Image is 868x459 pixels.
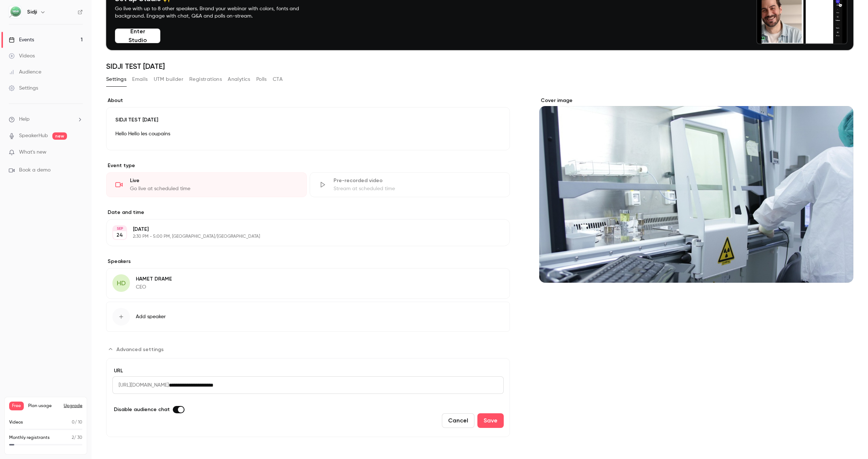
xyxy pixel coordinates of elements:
span: Help [19,116,30,123]
div: LiveGo live at scheduled time [106,172,307,197]
h1: SIDJI TEST [DATE] [106,62,853,71]
p: SIDJI TEST [DATE] [115,116,501,124]
div: Stream at scheduled time [334,185,501,192]
button: Advanced settings [106,343,168,355]
p: Monthly registrants [9,434,50,441]
p: [DATE] [133,226,471,233]
label: Cover image [539,97,853,104]
label: Date and time [106,209,510,216]
span: Add speaker [136,313,166,320]
button: Registrations [189,74,222,85]
div: Go live at scheduled time [130,185,298,192]
button: Enter Studio [115,29,160,43]
div: Settings [9,84,38,92]
p: Videos [9,419,23,426]
img: Sidji [9,6,21,18]
span: Book a demo [19,166,51,174]
span: 0 [72,420,75,425]
label: Speakers [106,258,510,265]
button: CTA [273,74,283,85]
p: Hello Hello les coupains [115,129,501,138]
button: Polls [256,74,267,85]
span: [URL][DOMAIN_NAME] [112,376,169,394]
label: URL [112,367,504,375]
p: Go live with up to 8 other speakers. Brand your webinar with colors, fonts and background. Engage... [115,5,316,20]
span: HD [117,278,126,288]
span: 2 [72,436,74,440]
button: Cancel [442,413,474,428]
p: 2:30 PM - 5:00 PM, [GEOGRAPHIC_DATA]/[GEOGRAPHIC_DATA] [133,234,471,240]
p: / 10 [72,419,82,426]
span: Advanced settings [116,346,164,353]
div: Live [130,177,298,184]
label: About [106,97,510,104]
section: Cover image [539,97,853,283]
p: CEO [136,283,172,291]
button: Analytics [228,74,250,85]
button: Emails [132,74,148,85]
div: HDHAMET DRAMECEO [106,268,510,299]
button: Save [477,413,504,428]
p: / 30 [72,434,82,441]
li: help-dropdown-opener [9,116,83,123]
p: HAMET DRAME [136,275,172,283]
a: SpeakerHub [19,132,48,140]
div: SEP [113,226,126,231]
span: Plan usage [28,403,59,409]
p: Event type [106,162,510,169]
h6: Sidji [27,8,37,16]
span: new [52,132,67,140]
button: Add speaker [106,302,510,332]
button: Settings [106,74,126,85]
div: Audience [9,68,41,76]
p: 24 [116,232,123,239]
span: What's new [19,148,46,156]
div: Events [9,36,34,44]
section: Advanced settings [106,343,510,437]
div: Pre-recorded video [334,177,501,184]
div: Pre-recorded videoStream at scheduled time [310,172,510,197]
button: UTM builder [154,74,183,85]
span: Free [9,402,24,410]
div: Videos [9,52,35,60]
span: Disable audience chat [114,406,170,413]
button: Upgrade [64,403,82,409]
